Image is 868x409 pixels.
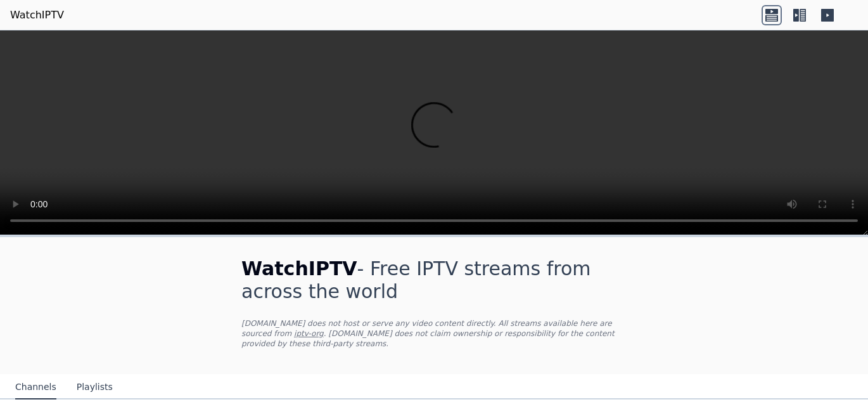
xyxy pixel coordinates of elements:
a: iptv-org [294,329,324,338]
a: WatchIPTV [10,8,64,23]
button: Channels [15,375,56,399]
button: Playlists [77,375,113,399]
p: [DOMAIN_NAME] does not host or serve any video content directly. All streams available here are s... [241,318,627,349]
h1: - Free IPTV streams from across the world [241,257,627,303]
span: WatchIPTV [241,257,357,280]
